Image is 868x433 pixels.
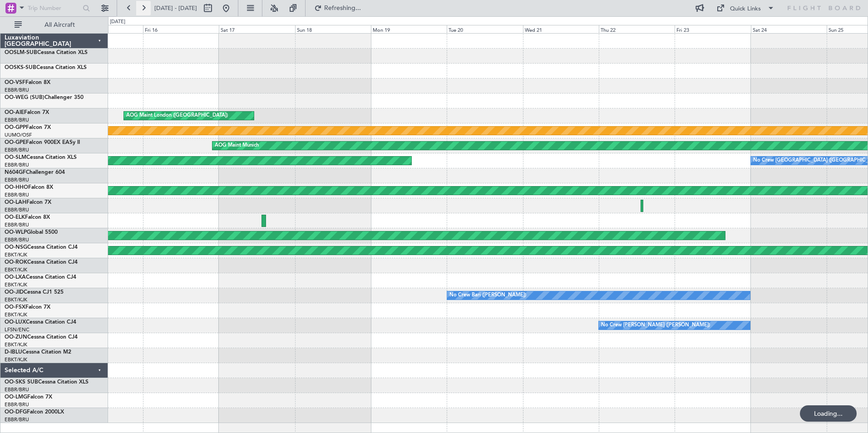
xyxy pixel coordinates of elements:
div: AOG Maint London ([GEOGRAPHIC_DATA]) [126,109,228,123]
input: Trip Number [28,1,80,15]
div: Wed 21 [523,25,599,33]
a: N604GFChallenger 604 [5,170,65,175]
div: Fri 16 [143,25,219,33]
a: OOSLM-SUBCessna Citation XLS [5,50,88,55]
span: OO-LUX [5,320,26,325]
span: OO-WLP [5,230,27,235]
a: EBBR/BRU [5,401,29,408]
a: EBKT/KJK [5,296,27,303]
div: Tue 20 [447,25,523,33]
a: EBBR/BRU [5,386,29,393]
a: EBBR/BRU [5,416,29,423]
div: Sat 24 [751,25,827,33]
a: OO-ROKCessna Citation CJ4 [5,260,78,265]
span: OO-ZUN [5,335,27,340]
span: D-IBLU [5,349,22,355]
a: EBKT/KJK [5,311,27,318]
div: AOG Maint Munich [215,139,259,153]
span: OO-ELK [5,215,25,220]
a: EBBR/BRU [5,162,29,168]
a: OO-SLMCessna Citation XLS [5,155,77,160]
div: Loading... [800,405,857,422]
a: EBBR/BRU [5,236,29,243]
a: OO-JIDCessna CJ1 525 [5,290,64,295]
span: OO-LMG [5,394,27,400]
button: Refreshing... [310,1,365,15]
a: OO-LAHFalcon 7X [5,200,51,205]
a: OO-ZUNCessna Citation CJ4 [5,335,78,340]
a: OO-VSFFalcon 8X [5,80,50,85]
div: Sat 17 [219,25,295,33]
div: Fri 23 [675,25,750,33]
div: No Crew Bari ([PERSON_NAME]) [449,289,526,302]
span: OOSLM-SUB [5,50,37,55]
span: OO-SKS SUB [5,379,38,385]
a: OO-LXACessna Citation CJ4 [5,275,76,280]
span: N604GF [5,170,26,175]
a: EBBR/BRU [5,192,29,198]
a: OO-NSGCessna Citation CJ4 [5,245,78,250]
a: EBBR/BRU [5,147,29,153]
span: OO-VSF [5,80,25,85]
a: EBBR/BRU [5,117,29,123]
span: OO-ROK [5,260,27,265]
div: Quick Links [730,5,761,14]
a: OO-GPEFalcon 900EX EASy II [5,140,80,145]
a: OO-SKS SUBCessna Citation XLS [5,379,89,385]
span: All Aircraft [24,22,96,28]
a: EBBR/BRU [5,207,29,213]
div: No Crew [PERSON_NAME] ([PERSON_NAME]) [601,319,710,332]
a: OO-DFGFalcon 2000LX [5,409,64,415]
a: OO-FSXFalcon 7X [5,305,50,310]
div: Sun 18 [295,25,371,33]
span: OO-HHO [5,185,28,190]
a: OO-WEG (SUB)Challenger 350 [5,95,84,100]
a: OOSKS-SUBCessna Citation XLS [5,65,87,70]
span: OO-GPP [5,125,26,130]
a: EBKT/KJK [5,341,27,348]
span: OO-AIE [5,110,24,115]
a: EBKT/KJK [5,251,27,258]
a: D-IBLUCessna Citation M2 [5,349,71,355]
span: OOSKS-SUB [5,65,36,70]
a: EBKT/KJK [5,356,27,363]
button: Quick Links [712,1,779,15]
a: EBKT/KJK [5,266,27,273]
span: OO-GPE [5,140,26,145]
a: OO-GPPFalcon 7X [5,125,51,130]
span: OO-LXA [5,275,26,280]
span: Refreshing... [324,5,362,11]
a: EBKT/KJK [5,281,27,288]
span: OO-FSX [5,305,25,310]
a: OO-ELKFalcon 8X [5,215,50,220]
a: OO-LUXCessna Citation CJ4 [5,320,76,325]
span: OO-SLM [5,155,26,160]
a: OO-AIEFalcon 7X [5,110,49,115]
a: EBBR/BRU [5,87,29,93]
a: OO-LMGFalcon 7X [5,394,52,400]
a: UUMO/OSF [5,132,32,138]
div: Mon 19 [371,25,447,33]
a: OO-WLPGlobal 5500 [5,230,58,235]
a: OO-HHOFalcon 8X [5,185,53,190]
a: EBBR/BRU [5,221,29,228]
span: OO-DFG [5,409,27,415]
button: All Aircraft [10,18,99,32]
a: EBBR/BRU [5,177,29,183]
div: [DATE] [110,18,125,26]
span: [DATE] - [DATE] [154,4,197,12]
a: LFSN/ENC [5,326,30,333]
span: OO-NSG [5,245,27,250]
span: OO-LAH [5,200,26,205]
div: Thu 22 [599,25,675,33]
span: OO-WEG (SUB) [5,95,44,100]
span: OO-JID [5,290,24,295]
